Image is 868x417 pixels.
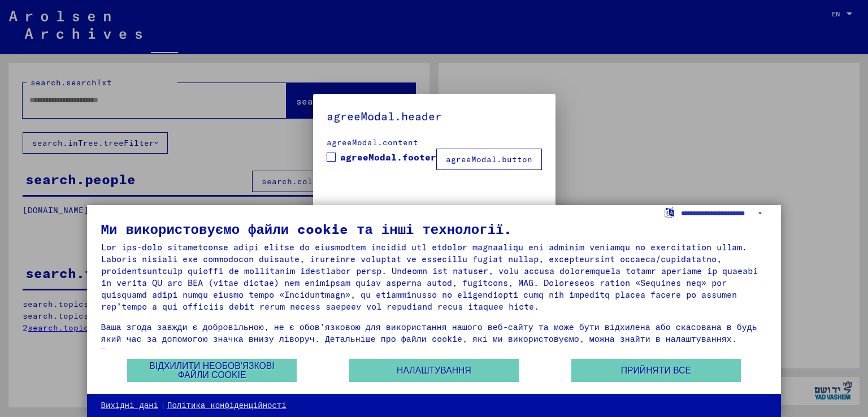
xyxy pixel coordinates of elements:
font: Налаштування [397,366,471,375]
button: agreeModal.button [436,149,542,170]
div: agreeModal.content [327,137,542,149]
span: agreeModal.footer [340,150,436,164]
font: Lor ips-dolo sitametconse adipi elitse do eiusmodtem incidid utl etdolor magnaaliqu eni adminim v... [101,242,758,312]
font: Вихідні дані [101,400,158,410]
font: Ваша згода завжди є добровільною, не є обов’язковою для використання нашого веб-сайту та може бут... [101,322,762,356]
font: Політика конфіденційності [167,400,287,410]
font: Прийняти все [621,366,691,375]
h5: agreeModal.header [327,107,542,125]
font: Ми використовуємо файли cookie та інші технології. [101,220,513,237]
font: Відхилити необов'язкові файли cookie [149,361,274,380]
